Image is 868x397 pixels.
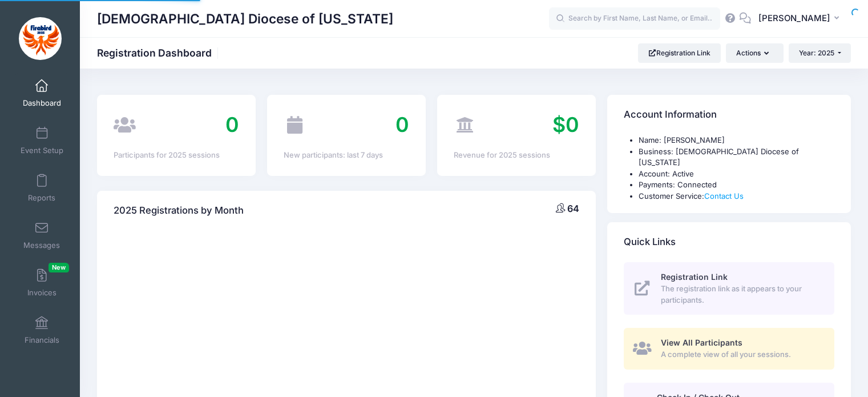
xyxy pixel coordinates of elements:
[552,112,579,137] span: $0
[624,226,676,259] h4: Quick Links
[454,150,579,161] div: Revenue for 2025 sessions
[114,150,239,161] div: Participants for 2025 sessions
[639,179,834,191] li: Payments: Connected
[97,47,221,59] h1: Registration Dashboard
[639,191,834,202] li: Customer Service:
[661,349,821,360] span: A complete view of all your sessions.
[27,288,56,298] span: Invoices
[23,240,60,250] span: Messages
[25,335,59,345] span: Financials
[661,338,742,347] span: View All Participants
[639,146,834,169] li: Business: [DEMOGRAPHIC_DATA] Diocese of [US_STATE]
[284,150,409,161] div: New participants: last 7 days
[114,194,244,227] h4: 2025 Registrations by Month
[789,43,851,63] button: Year: 2025
[624,328,834,370] a: View All Participants A complete view of all your sessions.
[15,215,69,255] a: Messages
[624,99,717,131] h4: Account Information
[395,112,409,137] span: 0
[639,169,834,180] li: Account: Active
[726,43,783,63] button: Actions
[549,7,720,30] input: Search by First Name, Last Name, or Email...
[225,112,239,137] span: 0
[15,310,69,350] a: Financials
[19,17,62,60] img: Episcopal Diocese of Missouri
[758,12,830,25] span: [PERSON_NAME]
[661,283,821,306] span: The registration link as it appears to your participants.
[15,121,69,161] a: Event Setup
[639,135,834,146] li: Name: [PERSON_NAME]
[638,43,721,63] a: Registration Link
[15,73,69,113] a: Dashboard
[661,272,728,282] span: Registration Link
[23,98,61,108] span: Dashboard
[15,168,69,208] a: Reports
[751,6,851,32] button: [PERSON_NAME]
[624,262,834,315] a: Registration Link The registration link as it appears to your participants.
[97,6,393,32] h1: [DEMOGRAPHIC_DATA] Diocese of [US_STATE]
[15,263,69,303] a: InvoicesNew
[28,193,55,203] span: Reports
[21,146,63,155] span: Event Setup
[567,203,579,214] span: 64
[49,263,69,272] span: New
[799,49,834,57] span: Year: 2025
[704,191,744,200] a: Contact Us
